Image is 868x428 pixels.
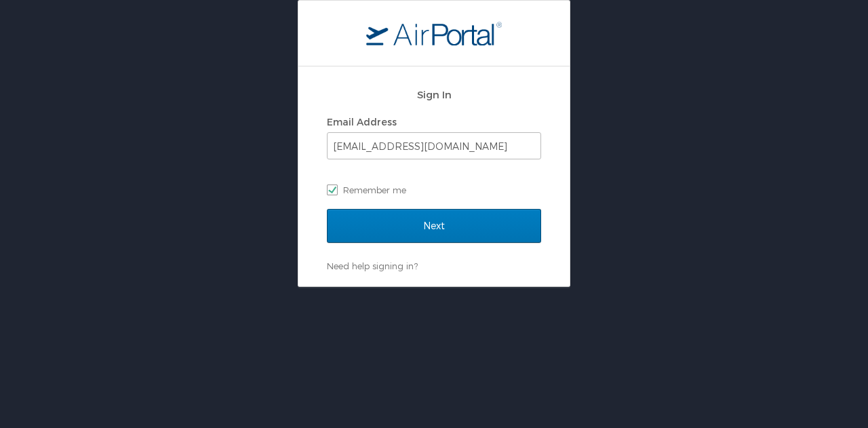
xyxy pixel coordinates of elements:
[327,180,541,200] label: Remember me
[327,87,541,102] h2: Sign In
[327,209,541,243] input: Next
[327,116,397,128] label: Email Address
[366,21,502,45] img: logo
[327,260,418,271] a: Need help signing in?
